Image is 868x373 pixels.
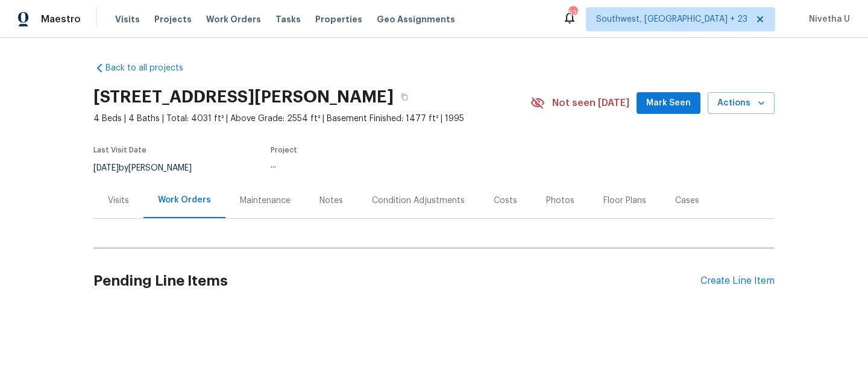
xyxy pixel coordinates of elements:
[394,86,415,108] button: Copy Address
[494,195,517,207] div: Costs
[675,195,699,207] div: Cases
[240,195,291,207] div: Maintenance
[708,92,775,114] button: Actions
[319,195,343,207] div: Notes
[108,195,129,207] div: Visits
[41,13,81,25] span: Maestro
[93,146,146,154] span: Last Visit Date
[315,13,362,25] span: Properties
[372,195,465,207] div: Condition Adjustments
[93,164,119,172] span: [DATE]
[206,13,261,25] span: Work Orders
[271,161,502,169] div: ...
[804,13,850,25] span: Nivetha U
[275,15,301,24] span: Tasks
[646,96,691,111] span: Mark Seen
[93,113,530,125] span: 4 Beds | 4 Baths | Total: 4031 ft² | Above Grade: 2554 ft² | Basement Finished: 1477 ft² | 1995
[377,13,455,25] span: Geo Assignments
[603,195,646,207] div: Floor Plans
[700,275,775,287] div: Create Line Item
[93,91,394,103] h2: [STREET_ADDRESS][PERSON_NAME]
[93,161,206,175] div: by [PERSON_NAME]
[637,92,700,114] button: Mark Seen
[596,13,747,25] span: Southwest, [GEOGRAPHIC_DATA] + 23
[93,62,209,74] a: Back to all projects
[115,13,140,25] span: Visits
[546,195,574,207] div: Photos
[271,146,297,154] span: Project
[158,194,211,206] div: Work Orders
[154,13,192,25] span: Projects
[93,253,700,309] h2: Pending Line Items
[568,7,577,19] div: 526
[552,97,629,109] span: Not seen [DATE]
[717,96,765,111] span: Actions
